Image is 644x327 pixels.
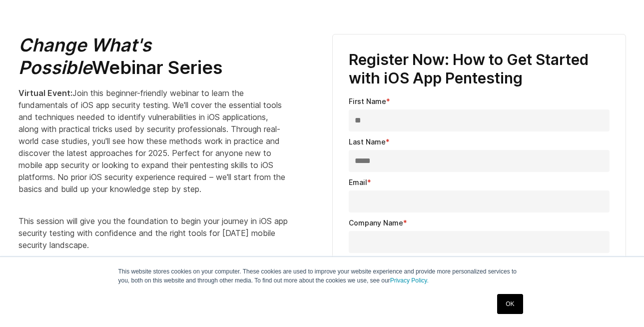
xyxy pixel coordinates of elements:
[18,34,288,79] h2: Webinar Series
[349,218,403,227] span: Company Name
[18,34,151,78] em: Change What's Possible
[390,277,429,284] a: Privacy Policy.
[118,267,526,285] p: This website stores cookies on your computer. These cookies are used to improve your website expe...
[18,216,288,250] span: This session will give you the foundation to begin your journey in iOS app security testing with ...
[349,137,386,146] span: Last Name
[18,88,72,98] strong: Virtual Event:
[349,178,367,186] span: Email
[349,97,386,105] span: First Name
[497,294,523,314] a: OK
[349,50,610,88] h3: Register Now: How to Get Started with iOS App Pentesting
[18,88,285,194] span: Join this beginner-friendly webinar to learn the fundamentals of iOS app security testing. We'll ...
